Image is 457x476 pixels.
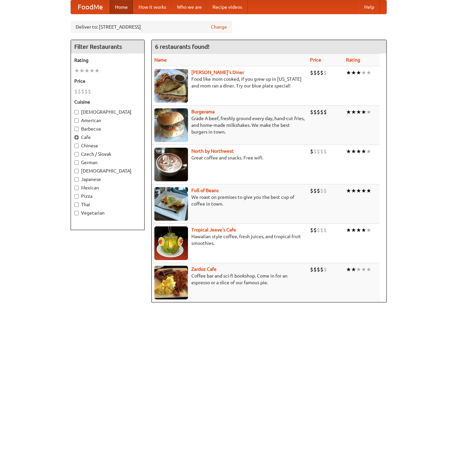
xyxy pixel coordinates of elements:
[317,187,320,194] li: $
[74,57,141,64] h5: Rating
[88,88,91,95] li: $
[361,266,366,273] li: ★
[94,67,100,74] li: ★
[317,148,320,155] li: $
[191,109,215,114] a: Burgerama
[154,194,305,207] p: We roast on premises to give you the best cup of coffee in town.
[320,108,323,116] li: $
[154,272,305,286] p: Coffee bar and sci-fi bookshop. Come in for an espresso or a slice of our famous pie.
[323,69,327,76] li: $
[74,99,141,105] h5: Cuisine
[366,266,371,273] li: ★
[361,226,366,234] li: ★
[366,148,371,155] li: ★
[346,108,351,116] li: ★
[71,21,232,33] div: Deliver to: [STREET_ADDRESS]
[320,69,323,76] li: $
[313,187,317,194] li: $
[74,88,78,95] li: $
[346,187,351,194] li: ★
[313,226,317,234] li: $
[79,67,84,74] li: ★
[351,69,356,76] li: ★
[191,266,217,272] a: Zardoz Cafe
[317,108,320,116] li: $
[313,266,317,273] li: $
[74,177,79,182] input: Japanese
[346,57,360,63] a: Rating
[366,108,371,116] li: ★
[84,67,89,74] li: ★
[317,226,320,234] li: $
[172,0,207,14] a: Who we are
[366,226,371,234] li: ★
[323,226,327,234] li: $
[89,67,94,74] li: ★
[310,69,313,76] li: $
[74,184,141,191] label: Mexican
[71,0,110,14] a: FoodMe
[317,69,320,76] li: $
[191,148,234,154] b: North by Northwest
[361,187,366,194] li: ★
[81,88,84,95] li: $
[110,0,133,14] a: Home
[323,187,327,194] li: $
[154,233,305,247] p: Hawaiian style coffee, fresh juices, and tropical fruit smoothies.
[191,227,236,232] a: Tropical Jeeve's Cafe
[207,0,247,14] a: Recipe videos
[74,135,79,140] input: Cafe
[191,70,244,75] a: [PERSON_NAME]'s Diner
[74,78,141,84] h5: Price
[74,152,79,156] input: Czech / Slovak
[356,226,361,234] li: ★
[346,266,351,273] li: ★
[323,108,327,116] li: $
[78,88,81,95] li: $
[74,160,79,165] input: German
[211,24,227,30] a: Change
[351,187,356,194] li: ★
[154,226,188,260] img: jeeves.jpg
[74,193,141,199] label: Pizza
[154,69,188,103] img: sallys.jpg
[361,108,366,116] li: ★
[320,187,323,194] li: $
[191,188,219,193] a: Full of Beans
[154,108,188,142] img: burgerama.jpg
[313,108,317,116] li: $
[320,226,323,234] li: $
[346,226,351,234] li: ★
[74,109,141,115] label: [DEMOGRAPHIC_DATA]
[74,210,141,216] label: Vegetarian
[74,168,141,174] label: [DEMOGRAPHIC_DATA]
[310,148,313,155] li: $
[74,142,141,149] label: Chinese
[154,115,305,135] p: Grade A beef, freshly ground every day, hand-cut fries, and home-made milkshakes. We make the bes...
[154,57,167,63] a: Name
[74,151,141,157] label: Czech / Slovak
[323,148,327,155] li: $
[323,266,327,273] li: $
[133,0,172,14] a: How it works
[320,148,323,155] li: $
[317,266,320,273] li: $
[74,110,79,114] input: [DEMOGRAPHIC_DATA]
[84,88,88,95] li: $
[154,76,305,89] p: Food like mom cooked, if you grew up in [US_STATE] and mom ran a diner. Try our blue plate special!
[359,0,380,14] a: Help
[154,187,188,221] img: beans.jpg
[71,40,144,53] h4: Filter Restaurants
[74,176,141,183] label: Japanese
[74,117,141,124] label: American
[310,187,313,194] li: $
[74,201,141,208] label: Thai
[154,266,188,299] img: zardoz.jpg
[351,108,356,116] li: ★
[346,148,351,155] li: ★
